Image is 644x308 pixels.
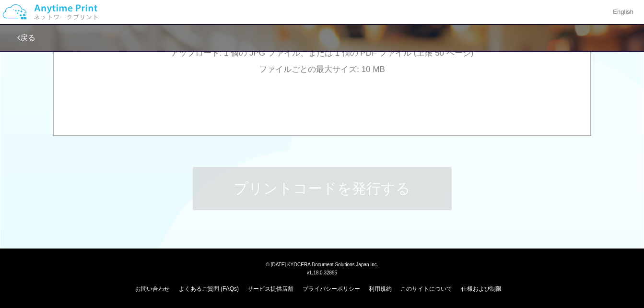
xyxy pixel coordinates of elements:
[179,285,239,292] a: よくあるご質問 (FAQs)
[303,285,360,292] a: プライバシーポリシー
[266,261,378,267] span: © [DATE] KYOCERA Document Solutions Japan Inc.
[193,167,452,210] button: プリントコードを発行する
[400,285,452,292] a: このサイトについて
[369,285,392,292] a: 利用規約
[135,285,170,292] a: お問い合わせ
[461,285,502,292] a: 仕様および制限
[307,270,337,275] span: v1.18.0.32895
[17,34,35,42] a: 戻る
[247,285,293,292] a: サービス提供店舗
